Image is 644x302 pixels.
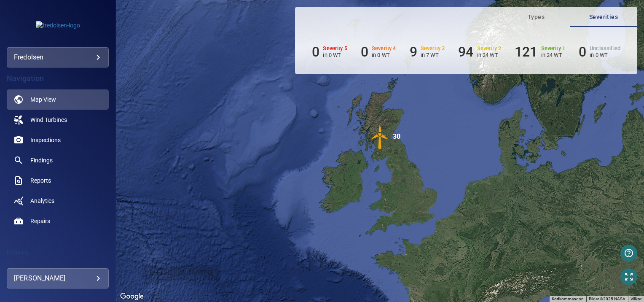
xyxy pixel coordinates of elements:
h6: 9 [410,44,417,60]
h6: Severity 5 [323,46,347,51]
span: Bilder ©2025 NASA [589,297,625,301]
h6: Severity 4 [372,46,396,51]
span: Types [507,12,565,22]
p: in 24 WT [477,52,502,58]
a: analytics noActive [7,191,109,211]
div: 30 [393,124,400,149]
span: Repairs [30,217,50,225]
p: in 0 WT [590,52,620,58]
li: Severity 1 [515,44,565,60]
h6: 121 [515,44,537,60]
a: inspections noActive [7,130,109,150]
li: Severity 5 [312,44,347,60]
span: Reports [30,176,51,185]
h6: 0 [312,44,319,60]
div: [PERSON_NAME] [14,272,102,285]
img: Google [118,291,146,302]
a: reports noActive [7,170,109,191]
li: Severity Unclassified [579,44,620,60]
span: Severities [575,12,632,22]
li: Severity 2 [458,44,501,60]
li: Severity 4 [361,44,396,60]
span: Analytics [30,197,54,205]
span: Map View [30,95,56,104]
h6: Severity 3 [421,46,445,51]
img: fredolsen-logo [36,21,80,30]
h4: Filters [7,249,109,257]
a: Öppna detta område i Google Maps (i ett nytt fönster) [118,291,146,302]
p: in 0 WT [323,52,347,58]
p: in 0 WT [372,52,396,58]
li: Severity 3 [410,44,445,60]
h6: Severity 1 [541,46,566,51]
span: Wind Turbines [30,116,67,124]
a: Villkor (öppnas i en ny flik) [631,297,641,301]
h6: 0 [579,44,586,60]
div: fredolsen [14,51,102,64]
p: in 24 WT [541,52,566,58]
h6: Unclassified [590,46,620,51]
span: Findings [30,156,53,164]
div: fredolsen [7,47,109,67]
a: windturbines noActive [7,110,109,130]
h6: 0 [361,44,368,60]
span: Inspections [30,136,61,144]
img: windFarmIconCat3.svg [368,124,393,149]
h6: Severity 2 [477,46,502,51]
a: repairs noActive [7,211,109,231]
p: in 7 WT [421,52,445,58]
a: findings noActive [7,150,109,170]
h6: 94 [458,44,473,60]
a: map active [7,89,109,110]
button: Kortkommandon [552,296,584,302]
gmp-advanced-marker: 30 [368,124,393,151]
h4: Navigation [7,74,109,83]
